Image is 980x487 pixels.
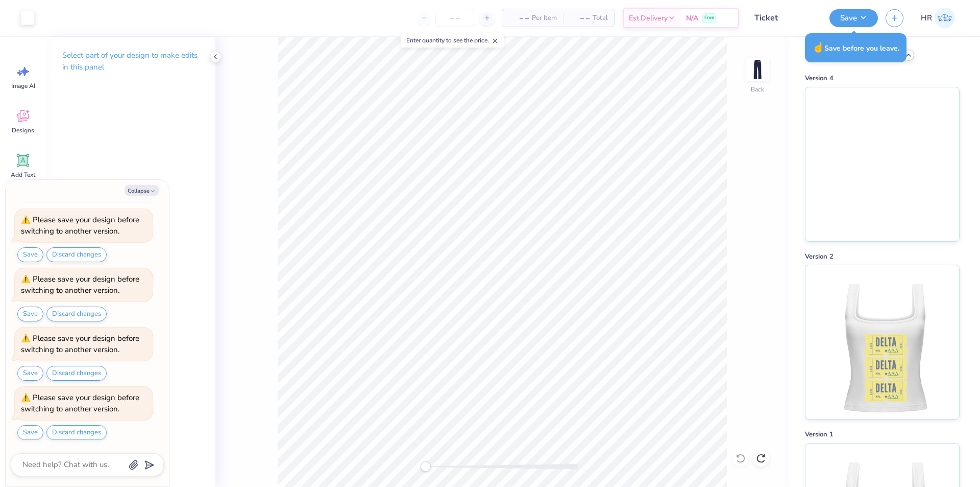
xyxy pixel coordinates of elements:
[805,252,960,262] div: Version 2
[805,33,906,62] div: Save before you leave.
[916,8,960,28] a: HR
[21,333,139,355] div: Please save your design before switching to another version.
[751,85,764,94] div: Back
[421,461,431,472] div: Accessibility label
[829,9,878,27] button: Save
[805,87,959,241] img: Version 4
[11,171,35,179] span: Add Text
[17,425,43,440] button: Save
[62,50,199,73] p: Select part of your design to make edits in this panel
[46,307,107,321] button: Discard changes
[17,307,43,321] button: Save
[629,13,668,24] span: Est. Delivery
[17,366,43,381] button: Save
[532,13,557,24] span: Per Item
[46,425,107,440] button: Discard changes
[21,392,139,414] div: Please save your design before switching to another version.
[508,13,529,24] span: – –
[805,74,960,84] div: Version 4
[401,33,504,48] div: Enter quantity to see the price.
[593,13,608,24] span: Total
[17,247,43,262] button: Save
[686,13,698,24] span: N/A
[704,14,714,21] span: Free
[921,12,932,24] span: HR
[21,215,139,237] div: Please save your design before switching to another version.
[819,265,945,419] img: Version 2
[17,187,159,203] button: Switch to a similar product with stock
[435,9,475,27] input: – –
[812,41,824,54] span: ☝️
[747,8,822,28] input: Untitled Design
[569,13,590,24] span: – –
[46,366,107,381] button: Discard changes
[11,82,35,90] span: Image AI
[12,126,34,134] span: Designs
[125,185,159,196] button: Collapse
[46,247,107,262] button: Discard changes
[747,59,768,80] img: Back
[21,274,139,296] div: Please save your design before switching to another version.
[805,430,960,440] div: Version 1
[935,8,955,28] img: Hazel Del Rosario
